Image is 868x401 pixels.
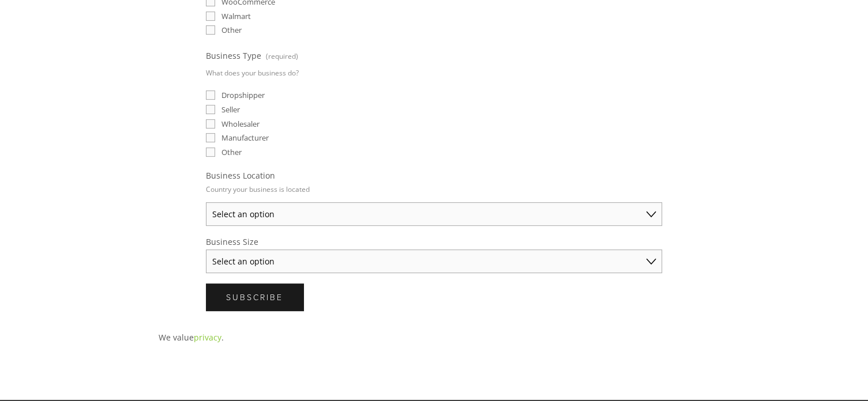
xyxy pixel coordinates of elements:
p: We value . [159,330,710,345]
p: Country your business is located [206,181,310,198]
span: Wholesaler [221,119,260,129]
a: privacy [194,332,221,343]
span: Manufacturer [221,133,269,143]
span: Other [221,25,242,35]
input: Seller [206,105,215,114]
span: (required) [265,48,298,65]
select: Business Location [206,202,662,226]
span: Dropshipper [221,90,265,100]
span: Subscribe [226,292,283,302]
select: Business Size [206,249,662,273]
span: Business Location [206,170,275,181]
input: Wholesaler [206,119,215,128]
span: Walmart [221,11,251,21]
span: Business Type [206,50,261,61]
button: SubscribeSubscribe [206,283,303,311]
span: Business Size [206,236,258,247]
input: Other [206,147,215,157]
span: Seller [221,104,240,115]
input: Dropshipper [206,90,215,100]
span: Other [221,147,242,157]
p: What does your business do? [206,65,299,81]
input: Walmart [206,12,215,21]
input: Other [206,25,215,35]
input: Manufacturer [206,133,215,142]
